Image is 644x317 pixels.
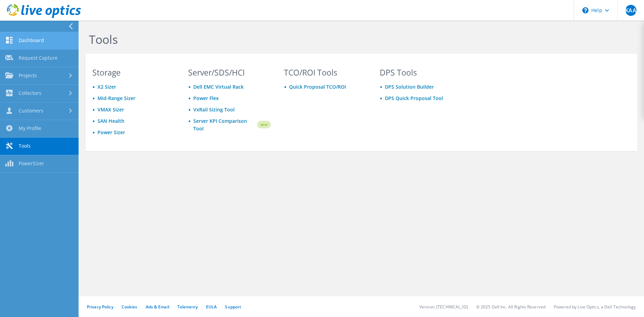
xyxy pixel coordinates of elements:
a: SAN Health [98,118,124,124]
a: DPS Quick Proposal Tool [385,95,443,101]
a: X2 Sizer [98,83,116,90]
a: VMAX Sizer [98,106,124,113]
a: EULA [206,304,217,310]
a: Cookies [122,304,137,310]
a: VxRail Sizing Tool [193,106,235,113]
h3: DPS Tools [380,69,462,76]
li: © 2025 Dell Inc. All Rights Reserved [476,304,545,310]
h3: TCO/ROI Tools [284,69,367,76]
img: new-badge.svg [256,117,271,133]
h1: Tools [89,32,554,47]
a: DPS Solution Builder [385,83,434,90]
li: Version: [TECHNICAL_ID] [419,304,468,310]
a: Power Sizer [98,129,125,136]
a: Mid-Range Sizer [98,95,135,101]
a: Power Flex [193,95,219,101]
h3: Storage [92,69,175,76]
a: Server KPI Comparison Tool [193,117,256,132]
span: KAA [625,5,636,16]
a: Telemetry [177,304,198,310]
li: Powered by Live Optics, a Dell Technology [554,304,636,310]
h3: Server/SDS/HCI [188,69,271,76]
a: Quick Proposal TCO/ROI [289,83,346,90]
a: Privacy Policy [87,304,113,310]
a: Dell EMC Virtual Rack [193,83,244,90]
a: Support [225,304,241,310]
svg: \n [582,7,589,13]
a: Ads & Email [146,304,169,310]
